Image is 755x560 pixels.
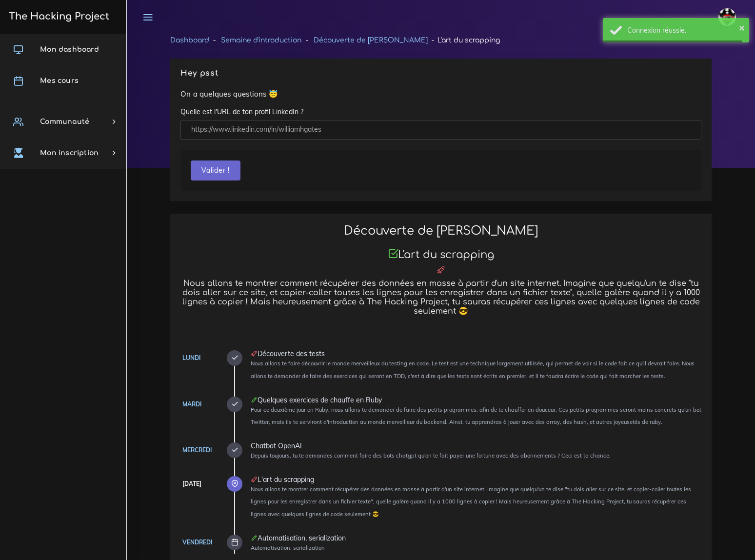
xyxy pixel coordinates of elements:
[182,354,200,361] a: Lundi
[191,160,240,180] button: Valider !
[251,476,701,483] div: L'art du scrapping
[251,535,701,541] div: Automatisation, serialization
[251,406,701,425] small: Pour ce deuxième jour en Ruby, nous allons te demander de faire des petits programmes, afin de te...
[180,69,701,78] h5: Hey psst
[718,8,736,26] img: avatar
[221,37,301,44] a: Semaine d'introduction
[251,360,695,379] small: Nous allons te faire découvrir le monde merveilleux du testing en code. Le test est une technique...
[182,479,201,489] div: [DATE]
[180,279,701,317] h5: Nous allons te montrer comment récupérer des données en masse à partir d'un site internet. Imagin...
[180,248,701,261] h3: L'art du scrapping
[251,544,325,551] small: Automatisation, serialization
[251,350,701,357] div: Découverte des tests
[6,11,109,22] h3: The Hacking Project
[627,25,742,35] div: Connexion réussie.
[170,37,209,44] a: Dashboard
[40,46,99,53] span: Mon dashboard
[182,400,201,408] a: Mardi
[180,120,701,140] input: https://www.linkedin.com/in/williamhgates
[428,34,500,46] li: L'art du scrapping
[314,37,428,44] a: Découverte de [PERSON_NAME]
[180,88,701,100] p: On a quelques questions 😇
[739,22,745,32] button: ×
[251,442,701,449] div: Chatbot OpenAI
[40,77,79,84] span: Mes cours
[182,539,212,546] a: Vendredi
[40,118,89,125] span: Communauté
[251,452,611,459] small: Depuis toujours, tu te demandes comment faire des bots chatgpt qu'on te fait payer une fortune av...
[180,224,701,238] h2: Découverte de [PERSON_NAME]
[180,107,303,117] label: Quelle est l'URL de ton profil LinkedIn ?
[251,397,701,403] div: Quelques exercices de chauffe en Ruby
[40,149,99,157] span: Mon inscription
[182,446,212,454] a: Mercredi
[251,486,691,517] small: Nous allons te montrer comment récupérer des données en masse à partir d'un site internet. Imagin...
